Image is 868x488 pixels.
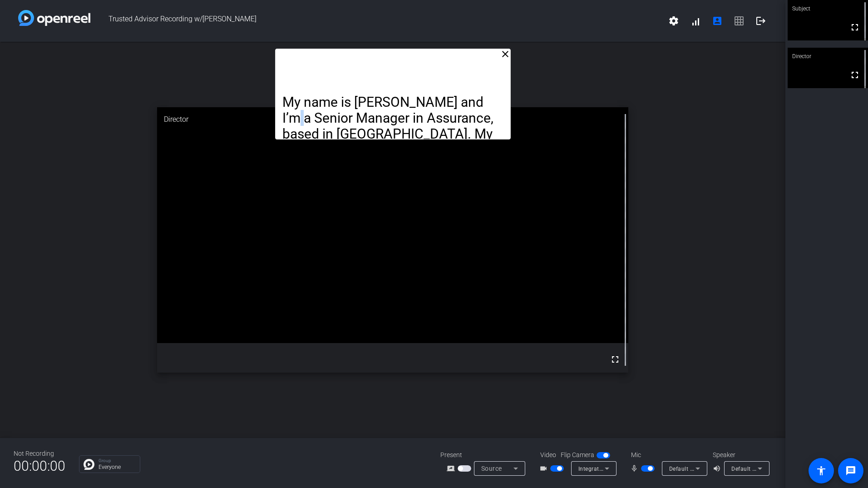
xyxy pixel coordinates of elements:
[90,10,663,32] span: Trusted Advisor Recording w/[PERSON_NAME]
[731,465,829,472] span: Default - Speakers (Realtek(R) Audio)
[157,107,628,132] div: Director
[578,465,663,472] span: Integrated Camera (5986:2142)
[845,465,856,476] mat-icon: message
[99,458,135,463] p: Group
[622,450,713,460] div: Mic
[14,449,65,458] div: Not Recording
[669,465,795,472] span: Default - Microphone Array (AMD Audio Device)
[788,48,868,65] div: Director
[18,10,90,26] img: white-gradient.svg
[561,450,594,460] span: Flip Camera
[282,94,503,222] p: My name is [PERSON_NAME] and I’m a Senior Manager in Assurance, based in [GEOGRAPHIC_DATA]. My st...
[610,354,621,365] mat-icon: fullscreen
[755,15,766,26] mat-icon: logout
[713,463,724,474] mat-icon: volume_up
[440,450,531,460] div: Present
[712,15,723,26] mat-icon: account_box
[849,22,860,33] mat-icon: fullscreen
[447,463,458,474] mat-icon: screen_share_outline
[816,465,827,476] mat-icon: accessibility
[630,463,641,474] mat-icon: mic_none
[481,465,502,472] span: Source
[540,450,556,460] span: Video
[500,49,511,60] mat-icon: close
[849,70,860,80] mat-icon: fullscreen
[99,464,135,470] p: Everyone
[14,455,65,477] span: 00:00:00
[539,463,550,474] mat-icon: videocam_outline
[84,459,94,470] img: Chat Icon
[668,15,679,26] mat-icon: settings
[713,450,767,460] div: Speaker
[685,10,706,32] button: signal_cellular_alt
